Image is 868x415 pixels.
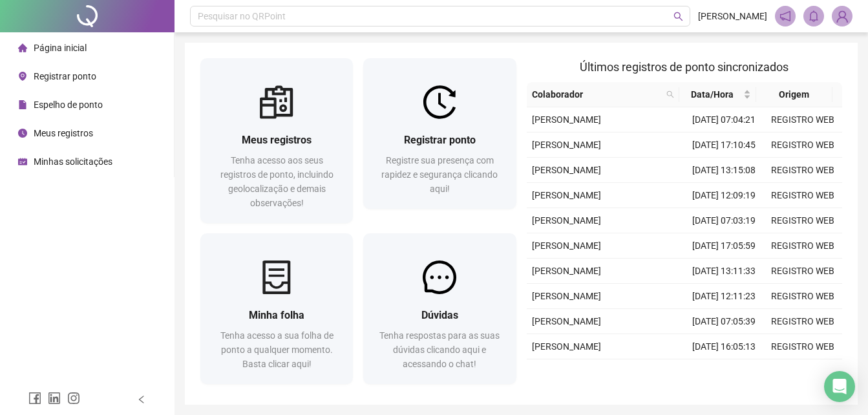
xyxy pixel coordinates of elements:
[684,359,763,385] td: [DATE] 13:07:00
[34,71,96,81] span: Registrar ponto
[363,58,516,209] a: Registrar pontoRegistre sua presença com rapidez e segurança clicando aqui!
[34,156,112,167] span: Minhas solicitações
[18,129,27,138] span: clock-circle
[666,90,674,98] span: search
[698,9,767,23] span: [PERSON_NAME]
[808,10,820,22] span: bell
[763,233,842,259] td: REGISTRO WEB
[220,155,333,208] span: Tenha acesso aos seus registros de ponto, incluindo geolocalização e demais observações!
[756,82,832,107] th: Origem
[532,316,601,326] span: [PERSON_NAME]
[684,183,763,208] td: [DATE] 12:09:19
[763,359,842,385] td: REGISTRO WEB
[684,208,763,233] td: [DATE] 07:03:19
[404,134,476,146] span: Registrar ponto
[664,85,677,104] span: search
[763,284,842,309] td: REGISTRO WEB
[242,134,312,146] span: Meus registros
[532,165,601,175] span: [PERSON_NAME]
[220,330,333,369] span: Tenha acesso a sua folha de ponto a qualquer momento. Basta clicar aqui!
[34,43,87,53] span: Página inicial
[684,284,763,309] td: [DATE] 12:11:23
[684,133,763,158] td: [DATE] 17:10:45
[763,208,842,233] td: REGISTRO WEB
[684,334,763,359] td: [DATE] 16:05:13
[363,233,516,384] a: DúvidasTenha respostas para as suas dúvidas clicando aqui e acessando o chat!
[763,158,842,183] td: REGISTRO WEB
[34,128,93,138] span: Meus registros
[532,266,601,276] span: [PERSON_NAME]
[532,240,601,251] span: [PERSON_NAME]
[763,133,842,158] td: REGISTRO WEB
[532,190,601,200] span: [PERSON_NAME]
[34,100,103,110] span: Espelho de ponto
[832,6,852,26] img: 89615
[684,158,763,183] td: [DATE] 13:15:08
[824,371,855,402] div: Open Intercom Messenger
[532,140,601,150] span: [PERSON_NAME]
[18,43,27,52] span: home
[673,12,683,21] span: search
[18,157,27,166] span: schedule
[763,334,842,359] td: REGISTRO WEB
[48,392,61,405] span: linkedin
[200,58,353,223] a: Meus registrosTenha acesso aos seus registros de ponto, incluindo geolocalização e demais observa...
[532,114,601,125] span: [PERSON_NAME]
[684,309,763,334] td: [DATE] 07:05:39
[763,309,842,334] td: REGISTRO WEB
[763,183,842,208] td: REGISTRO WEB
[779,10,791,22] span: notification
[249,309,304,321] span: Minha folha
[28,392,41,405] span: facebook
[679,82,756,107] th: Data/Hora
[381,155,498,194] span: Registre sua presença com rapidez e segurança clicando aqui!
[684,107,763,133] td: [DATE] 07:04:21
[684,87,740,101] span: Data/Hora
[421,309,458,321] span: Dúvidas
[18,72,27,81] span: environment
[532,87,662,101] span: Colaborador
[580,60,789,74] span: Últimos registros de ponto sincronizados
[532,291,601,301] span: [PERSON_NAME]
[684,233,763,259] td: [DATE] 17:05:59
[67,392,80,405] span: instagram
[532,215,601,226] span: [PERSON_NAME]
[532,341,601,352] span: [PERSON_NAME]
[763,259,842,284] td: REGISTRO WEB
[684,259,763,284] td: [DATE] 13:11:33
[137,395,146,404] span: left
[200,233,353,384] a: Minha folhaTenha acesso a sua folha de ponto a qualquer momento. Basta clicar aqui!
[379,330,500,369] span: Tenha respostas para as suas dúvidas clicando aqui e acessando o chat!
[763,107,842,133] td: REGISTRO WEB
[18,100,27,109] span: file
